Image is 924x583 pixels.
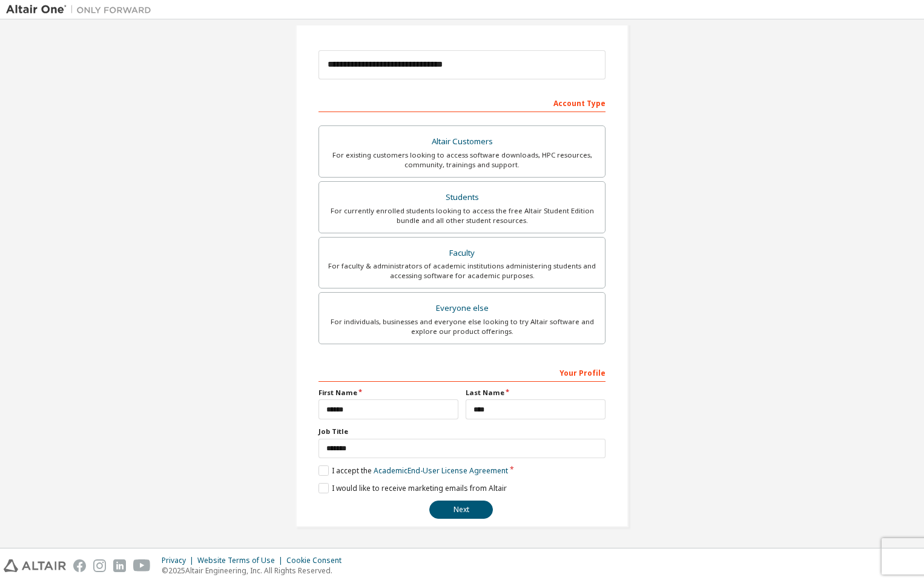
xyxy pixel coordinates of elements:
[326,206,598,225] div: For currently enrolled students looking to access the free Altair Student Edition bundle and all ...
[429,501,493,519] button: Next
[318,427,606,436] label: Job Title
[6,4,157,16] img: Altair One
[318,465,508,476] label: I accept the
[4,559,66,572] img: altair_logo.svg
[466,388,606,398] label: Last Name
[326,261,598,281] div: For faculty & administrators of academic institutions administering students and accessing softwa...
[326,133,598,150] div: Altair Customers
[326,150,598,170] div: For existing customers looking to access software downloads, HPC resources, community, trainings ...
[162,556,197,565] div: Privacy
[326,317,598,336] div: For individuals, businesses and everyone else looking to try Altair software and explore our prod...
[197,556,286,565] div: Website Terms of Use
[318,93,606,112] div: Account Type
[326,189,598,206] div: Students
[286,556,349,565] div: Cookie Consent
[93,559,106,572] img: instagram.svg
[326,245,598,262] div: Faculty
[318,388,458,398] label: First Name
[326,300,598,317] div: Everyone else
[318,483,507,493] label: I would like to receive marketing emails from Altair
[162,565,349,576] p: © 2025 Altair Engineering, Inc. All Rights Reserved.
[318,362,606,382] div: Your Profile
[113,559,126,572] img: linkedin.svg
[133,559,151,572] img: youtube.svg
[374,465,508,476] a: Academic End-User License Agreement
[73,559,86,572] img: facebook.svg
